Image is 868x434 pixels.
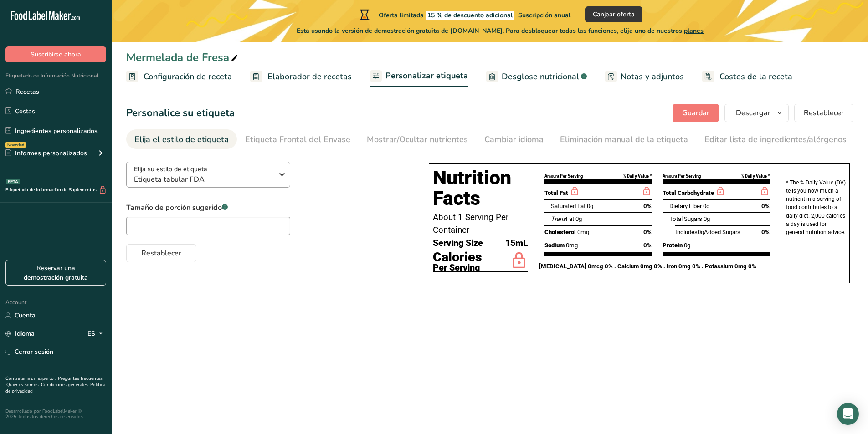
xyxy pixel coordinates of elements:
[566,242,578,249] span: 0mg
[134,133,229,146] div: Elija el estilo de etiqueta
[141,248,181,259] span: Restablecer
[245,133,350,146] div: Etiqueta Frontal del Envase
[433,250,482,264] p: Calories
[6,382,41,388] a: Quiénes somos .
[704,133,847,146] div: Editar lista de ingredientes/alérgenos
[669,203,702,209] span: Dietary Fiber
[786,179,846,236] p: * The % Daily Value (DV) tells you how much a nutrient in a serving of food contributes to a dail...
[518,11,570,20] span: Suscripción anual
[663,173,701,179] div: Amount Per Serving
[5,408,106,419] div: Desarrollado por FoodLabelMaker © 2025 Todos los derechos reservados
[433,264,482,271] p: Per Serving
[433,168,528,209] h1: Nutrition Facts
[544,173,583,179] div: Amount Per Serving
[794,104,853,122] button: Restablecer
[684,26,704,35] span: planes
[126,49,240,66] div: Mermelada de Fresa
[370,66,468,87] a: Personalizar etiqueta
[385,70,468,82] span: Personalizar etiqueta
[724,104,789,122] button: Descargar
[5,46,106,62] button: Suscribirse ahora
[134,174,273,185] span: Etiqueta tabular FDA
[736,107,770,118] span: Descargar
[621,71,684,83] span: Notas y adjuntos
[585,6,642,22] button: Canjear oferta
[544,189,568,196] span: Total Fat
[5,148,87,158] div: Informes personalizados
[126,162,290,188] button: Elija su estilo de etiqueta Etiqueta tabular FDA
[577,229,589,235] span: 0mg
[5,326,35,342] a: Idioma
[698,229,704,235] span: 0g
[551,215,566,222] i: Trans
[367,133,468,146] div: Mostrar/Ocultar nutrientes
[623,173,652,179] div: % Daily Value *
[703,203,709,209] span: 0g
[502,71,579,83] span: Desglose nutricional
[704,215,710,222] span: 0g
[484,133,544,146] div: Cambiar idioma
[5,375,56,382] a: Contratar a un experto .
[643,241,652,250] span: 0%
[587,203,593,209] span: 0g
[250,66,352,87] a: Elaborador de recetas
[5,375,103,388] a: Preguntas frecuentes .
[5,142,26,148] div: Novedad
[144,71,232,83] span: Configuración de receta
[297,26,704,36] span: Está usando la versión de demostración gratuita de [DOMAIN_NAME]. Para desbloquear todas las func...
[682,107,709,118] span: Guardar
[486,66,587,87] a: Desglose nutricional
[605,66,684,87] a: Notas y adjuntos
[551,215,574,222] span: Fat
[31,50,81,59] span: Suscribirse ahora
[663,242,683,249] span: Protein
[837,403,859,425] div: Open Intercom Messenger
[87,328,106,339] div: ES
[719,71,792,83] span: Costes de la receta
[675,229,740,235] span: Includes Added Sugars
[669,215,702,222] span: Total Sugars
[575,215,582,222] span: 0g
[41,382,90,388] a: Condiciones generales .
[358,9,570,20] div: Oferta limitada
[551,203,586,209] span: Saturated Fat
[702,66,792,87] a: Costes de la receta
[5,260,106,286] a: Reservar una demostración gratuita
[433,211,528,236] p: About 1 Serving Per Container
[426,11,514,20] span: 15 % de descuento adicional
[663,189,714,196] span: Total Carbohydrate
[267,71,352,83] span: Elaborador de recetas
[643,202,652,211] span: 0%
[643,228,652,237] span: 0%
[741,173,770,179] div: % Daily Value *
[505,236,528,250] span: 15mL
[126,106,235,121] h1: Personalice su etiqueta
[126,202,290,213] label: Tamaño de porción sugerido
[593,10,635,19] span: Canjear oferta
[544,242,565,249] span: Sodium
[6,179,20,184] div: BETA
[761,202,770,211] span: 0%
[134,164,207,174] span: Elija su estilo de etiqueta
[433,236,483,250] span: Serving Size
[761,228,770,237] span: 0%
[684,242,690,249] span: 0g
[544,229,576,235] span: Cholesterol
[126,244,196,262] button: Restablecer
[673,104,719,122] button: Guardar
[5,382,105,394] a: Política de privacidad
[539,262,775,271] p: [MEDICAL_DATA] 0mcg 0% . Calcium 0mg 0% . Iron 0mg 0% . Potassium 0mg 0%
[560,133,688,146] div: Eliminación manual de la etiqueta
[126,66,232,87] a: Configuración de receta
[804,107,844,118] span: Restablecer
